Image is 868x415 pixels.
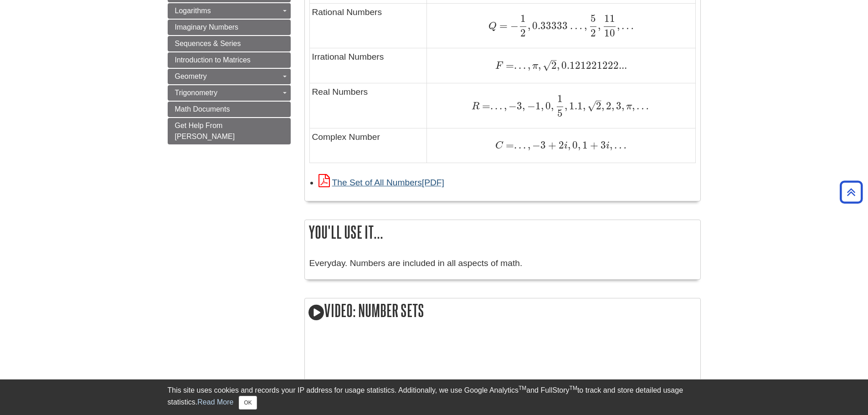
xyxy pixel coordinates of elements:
sup: TM [519,385,526,391]
span: π [530,61,538,71]
a: Back to Top [837,186,866,198]
a: Get Help From [PERSON_NAME] [168,118,291,144]
div: This site uses cookies and records your IP address for usage statistics. Additionally, we use Goo... [168,385,701,410]
span: + [546,139,556,151]
span: − [525,100,535,112]
span: 3 [517,100,522,112]
h2: You'll use it... [305,220,700,244]
span: , [526,59,530,72]
span: 2 [520,27,526,39]
span: , [541,100,544,112]
span: 1 [535,100,541,112]
span: = [503,59,514,72]
span: 3 [598,139,606,151]
span: = [503,139,514,151]
span: = [479,100,490,112]
span: 0 [570,139,578,151]
span: C [495,141,503,151]
span: 2 [591,27,596,39]
span: 3 [614,100,621,112]
span: √ [587,100,596,112]
span: , [611,100,614,112]
span: 2 [596,100,601,112]
span: Sequences & Series [175,40,241,47]
span: – [596,94,601,107]
span: , [617,20,620,32]
span: … [620,20,634,32]
a: Logarithms [168,3,291,19]
span: . [514,139,517,151]
span: … [612,139,627,151]
span: F [495,61,503,71]
span: = [497,20,508,32]
span: , [551,100,554,112]
span: Q [488,21,497,31]
span: Geometry [175,72,207,80]
a: Introduction to Matrices [168,52,291,68]
button: Close [239,396,257,410]
span: , [583,100,586,112]
span: . [517,59,521,72]
span: Math Documents [175,105,230,113]
span: . [517,139,521,151]
span: , [526,139,530,151]
span: , [578,139,580,151]
span: 0.121221222... [560,59,627,72]
span: R [472,102,479,112]
a: Geometry [168,69,291,84]
span: 1 [520,12,526,25]
span: , [621,100,624,112]
span: i [564,141,568,151]
td: Rational Numbers [309,3,427,48]
span: π [624,102,632,112]
p: Everyday. Numbers are included in all aspects of math. [309,257,696,270]
span: , [538,59,541,72]
span: , [528,20,530,32]
span: … [568,20,582,32]
span: … [635,100,649,112]
a: Math Documents [168,102,291,117]
span: , [502,100,507,112]
a: Sequences & Series [168,36,291,51]
span: 1 [580,139,588,151]
span: . [514,59,517,72]
td: Complex Number [309,128,427,163]
span: , [565,100,567,112]
span: , [610,139,612,151]
span: Introduction to Matrices [175,56,251,64]
span: . [521,59,526,72]
span: Trigonometry [175,89,218,97]
span: √ [543,59,551,72]
span: Logarithms [175,7,211,15]
span: 5 [557,107,563,119]
span: , [632,100,635,112]
span: . [493,100,498,112]
span: . [498,100,502,112]
span: − [530,139,540,151]
span: , [522,100,525,112]
span: 2 [556,139,564,151]
span: + [588,139,598,151]
span: 1 [557,92,563,105]
span: 10 [604,27,615,39]
span: 11 [604,12,615,25]
a: Trigonometry [168,85,291,101]
span: , [557,59,560,72]
a: Read More [197,398,233,406]
h2: Video: Number Sets [305,298,700,324]
span: 2 [604,100,611,112]
span: − [508,20,519,32]
td: Real Numbers [309,83,427,128]
span: 2 [551,59,557,72]
span: 3 [540,139,546,151]
span: 1.1 [567,100,583,112]
td: Irrational Numbers [309,48,427,83]
span: i [606,141,610,151]
span: − [507,100,517,112]
span: . [490,100,493,112]
span: 0.33333 [530,20,568,32]
span: , [568,139,570,151]
span: 0 [544,100,551,112]
span: 5 [591,12,596,25]
span: , [598,20,601,32]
